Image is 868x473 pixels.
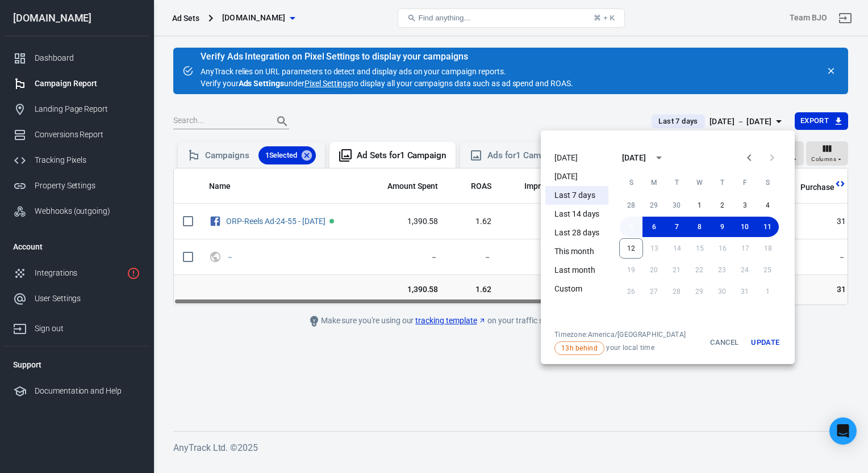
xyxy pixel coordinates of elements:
[735,171,755,194] span: Friday
[545,149,608,167] li: [DATE]
[545,167,608,186] li: [DATE]
[649,148,669,167] button: calendar view is open, switch to year view
[620,195,642,216] button: 28
[747,330,783,355] button: Update
[712,171,732,194] span: Thursday
[545,280,608,298] li: Custom
[666,171,687,194] span: Tuesday
[756,195,779,216] button: 4
[733,217,756,237] button: 10
[619,238,643,259] button: 12
[711,195,733,216] button: 2
[620,217,642,237] button: 5
[689,171,710,194] span: Wednesday
[545,242,608,261] li: This month
[665,195,688,216] button: 30
[545,205,608,223] li: Last 14 days
[642,195,665,216] button: 29
[642,217,665,237] button: 6
[557,343,602,353] span: 13h behind
[644,171,664,194] span: Monday
[738,146,761,169] button: Previous month
[554,330,686,339] div: Timezone: America/[GEOGRAPHIC_DATA]
[688,217,711,237] button: 8
[621,171,641,194] span: Sunday
[829,417,857,445] div: Open Intercom Messenger
[622,152,646,164] div: [DATE]
[545,261,608,280] li: Last month
[688,195,711,216] button: 1
[733,195,756,216] button: 3
[711,217,733,237] button: 9
[545,186,608,205] li: Last 7 days
[665,217,688,237] button: 7
[706,330,742,355] button: Cancel
[756,217,779,237] button: 11
[545,223,608,242] li: Last 28 days
[757,171,778,194] span: Saturday
[554,341,686,355] span: your local time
